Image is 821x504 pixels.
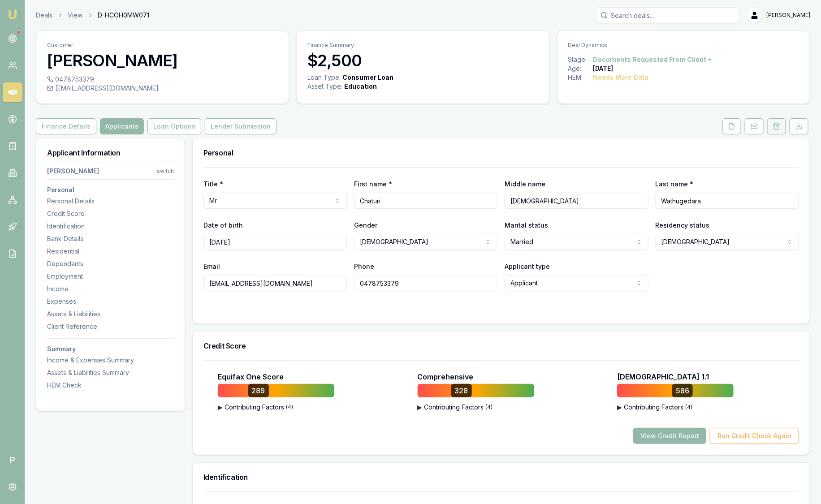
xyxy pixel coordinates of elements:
[157,168,174,175] div: switch
[98,11,149,20] span: D-HCOH0MW071
[568,42,799,49] p: Deal Dynamics
[47,209,174,218] div: Credit Score
[47,297,174,306] div: Expenses
[307,42,538,49] p: Finance Summary
[568,64,593,73] div: Age:
[656,221,710,229] label: Residency status
[354,221,377,229] label: Gender
[307,82,342,91] div: Asset Type :
[218,403,223,412] span: ▶
[68,11,82,20] a: View
[47,197,174,206] div: Personal Details
[100,118,144,134] button: Applicants
[354,263,374,270] label: Phone
[47,247,174,256] div: Residential
[47,149,174,156] h3: Applicant Information
[505,263,550,270] label: Applicant type
[617,403,622,412] span: ▶
[505,221,548,229] label: Marital status
[203,474,799,481] h3: Identification
[36,118,98,134] a: Finance Details
[47,222,174,231] div: Identification
[766,12,810,19] span: [PERSON_NAME]
[47,234,174,243] div: Bank Details
[218,371,284,382] p: Equifax One Score
[203,180,223,188] label: Title *
[568,55,593,64] div: Stage:
[36,118,96,134] button: Finance Details
[633,428,706,444] button: View Credit Report
[354,275,497,291] input: 0431 234 567
[286,404,293,411] span: ( 4 )
[203,118,278,134] a: Lender Submission
[146,118,203,134] a: Loan Options
[47,84,278,93] div: [EMAIL_ADDRESS][DOMAIN_NAME]
[248,384,269,397] div: 289
[203,263,220,270] label: Email
[568,73,593,82] div: HEM:
[147,118,201,134] button: Loan Options
[593,73,649,82] div: Needs More Data
[672,384,693,397] div: 586
[486,404,493,411] span: ( 4 )
[47,356,174,365] div: Income & Expenses Summary
[617,403,734,412] button: ▶Contributing Factors(4)
[307,73,341,82] div: Loan Type:
[203,234,347,250] input: DD/MM/YYYY
[344,82,377,91] div: Education
[342,73,393,82] div: Consumer Loan
[47,381,174,390] div: HEM Check
[451,384,472,397] div: 328
[47,187,174,193] h3: Personal
[218,403,334,412] button: ▶Contributing Factors(4)
[47,42,278,49] p: Customer
[710,428,799,444] button: Run Credit Check Again
[418,403,423,412] span: ▶
[47,368,174,377] div: Assets & Liabilities Summary
[36,11,149,20] nav: breadcrumb
[596,7,739,23] input: Search deals
[593,64,614,73] div: [DATE]
[656,180,694,188] label: Last name *
[617,371,709,382] p: [DEMOGRAPHIC_DATA] 1.1
[47,284,174,293] div: Income
[47,259,174,268] div: Dependants
[47,272,174,281] div: Employment
[307,52,538,69] h3: $2,500
[203,149,799,156] h3: Personal
[47,167,99,176] div: [PERSON_NAME]
[354,180,392,188] label: First name *
[685,404,692,411] span: ( 4 )
[36,11,52,20] a: Deals
[418,371,474,382] p: Comprehensive
[47,52,278,69] h3: [PERSON_NAME]
[418,403,534,412] button: ▶Contributing Factors(4)
[98,118,146,134] a: Applicants
[203,342,799,349] h3: Credit Score
[47,75,278,84] div: 0478753379
[47,310,174,319] div: Assets & Liabilities
[47,322,174,331] div: Client Reference
[593,55,713,64] button: Documents Requested From Client
[203,221,243,229] label: Date of birth
[205,118,277,134] button: Lender Submission
[47,346,174,352] h3: Summary
[7,9,18,20] img: emu-icon-u.png
[3,450,22,470] span: P
[505,180,545,188] label: Middle name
